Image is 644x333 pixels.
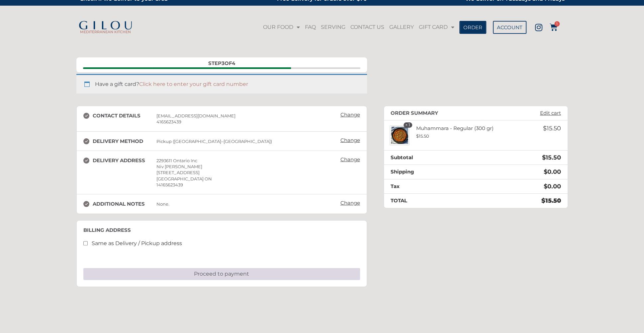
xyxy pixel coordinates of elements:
div: [EMAIL_ADDRESS][DOMAIN_NAME] [156,113,333,119]
img: Gilou Logo [78,21,133,30]
section: Contact details [76,106,367,132]
a: Click here to enter your gift card number [139,81,248,87]
div: Step of [83,61,360,66]
a: CONTACT US [349,20,386,35]
a: Change: Delivery method [337,136,363,145]
th: Tax [384,179,481,194]
span: 1 [554,21,560,27]
section: Delivery / Pickup address [76,131,367,214]
div: 2293611 Ontario Inc Niv [PERSON_NAME] [STREET_ADDRESS] [GEOGRAPHIC_DATA] ON 14165623439 [156,158,333,188]
input: Same as Delivery / Pickup address [83,241,88,245]
button: Proceed to payment [83,268,360,280]
bdi: 15.50 [542,154,561,161]
span: $ [416,133,419,139]
a: SERVING [319,20,347,35]
span: Same as Delivery / Pickup address [92,240,182,246]
div: None. [156,201,333,207]
a: GALLERY [388,20,415,35]
a: Change: Additional notes [337,198,363,208]
span: $ [541,197,545,204]
span: 4 [232,60,235,66]
a: ORDER [459,21,486,34]
nav: Menu [260,20,456,35]
a: Change: Delivery address [337,155,363,164]
span: $ [544,183,547,190]
bdi: 15.50 [416,133,429,139]
span: ACCOUNT [497,25,522,30]
span: $ [543,125,547,132]
a: FAQ [303,20,318,35]
a: Change: Contact details [337,110,363,119]
h3: Billing address [83,227,360,233]
span: 0.00 [544,168,561,175]
div: Have a gift card? [76,74,367,94]
th: Total [384,194,481,208]
h3: Contact details [83,113,156,119]
section: Billing address [76,220,367,287]
h3: Additional notes [83,201,156,207]
h2: MEDITERRANEAN KITCHEN [76,30,135,34]
span: $ [542,154,546,161]
strong: × 1 [404,122,412,128]
span: ORDER [463,25,482,30]
a: OUR FOOD [261,20,302,35]
bdi: 15.50 [543,125,561,132]
a: 1 [550,23,558,31]
div: Muhammara - Regular (300 gr) [410,125,514,139]
span: 3 [222,60,225,66]
th: Shipping [384,165,481,179]
h3: Delivery address [83,158,156,164]
a: Edit cart [537,110,564,116]
bdi: 0.00 [544,183,561,190]
th: Subtotal [384,150,481,165]
div: Pickup ([GEOGRAPHIC_DATA]–[GEOGRAPHIC_DATA]) [156,138,333,144]
span: $ [544,168,547,175]
h3: Order summary [391,110,438,116]
bdi: 15.50 [541,197,561,204]
h3: Delivery method [83,138,156,144]
div: 4165623439 [156,119,333,125]
img: Muhammara [390,125,410,145]
a: ACCOUNT [493,21,526,34]
a: GIFT CARD [417,20,456,35]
